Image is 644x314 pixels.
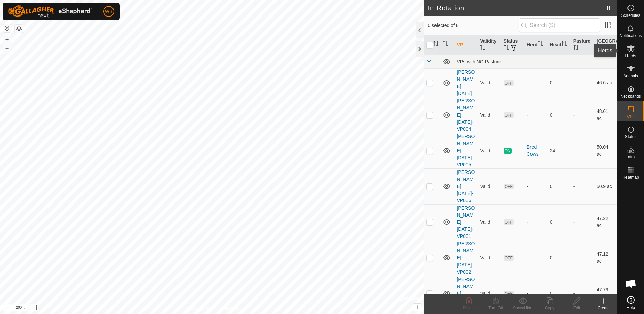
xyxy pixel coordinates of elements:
[571,276,594,311] td: -
[547,133,571,168] td: 24
[594,276,617,311] td: 47.79 ac
[594,68,617,97] td: 46.6 ac
[536,305,563,311] div: Copy
[594,35,617,55] th: [GEOGRAPHIC_DATA] Area
[504,80,514,86] span: OFF
[457,241,475,275] a: [PERSON_NAME] [DATE]-VP002
[509,305,536,311] div: Show/Hide
[480,46,485,51] p-sorticon: Activate to sort
[527,219,545,226] div: -
[454,35,477,55] th: VP
[3,44,11,52] button: –
[477,97,501,133] td: Valid
[3,35,11,43] button: +
[519,18,600,32] input: Search (S)
[547,240,571,276] td: 0
[571,133,594,168] td: -
[477,68,501,97] td: Valid
[571,68,594,97] td: -
[527,112,545,119] div: -
[482,305,509,311] div: Turn Off
[527,79,545,86] div: -
[477,276,501,311] td: Valid
[620,94,641,98] span: Neckbands
[457,69,475,96] a: [PERSON_NAME] [DATE]
[590,305,617,311] div: Create
[607,3,610,13] span: 8
[527,183,545,190] div: -
[433,42,439,48] p-sorticon: Activate to sort
[626,155,635,159] span: Infra
[428,22,518,29] span: 0 selected of 8
[504,148,512,154] span: ON
[105,8,113,15] span: WB
[504,46,509,51] p-sorticon: Activate to sort
[527,254,545,261] div: -
[594,204,617,240] td: 47.22 ac
[428,4,606,12] h2: In Rotation
[8,5,92,18] img: Gallagher Logo
[571,35,594,55] th: Pasture
[457,205,475,239] a: [PERSON_NAME] [DATE]-VP001
[621,13,640,18] span: Schedules
[443,42,448,48] p-sorticon: Activate to sort
[621,274,641,294] div: Open chat
[477,168,501,204] td: Valid
[416,304,418,310] span: i
[504,184,514,189] span: OFF
[477,240,501,276] td: Valid
[547,35,571,55] th: Head
[3,24,11,32] button: Reset Map
[625,135,636,139] span: Status
[457,169,475,203] a: [PERSON_NAME] [DATE]-VP006
[457,134,475,167] a: [PERSON_NAME] [DATE]-VP005
[626,306,635,310] span: Help
[504,255,514,261] span: OFF
[219,305,238,311] a: Contact Us
[477,133,501,168] td: Valid
[504,219,514,225] span: OFF
[547,168,571,204] td: 0
[504,112,514,118] span: OFF
[547,68,571,97] td: 0
[527,290,545,297] div: -
[501,35,524,55] th: Status
[620,34,642,38] span: Notifications
[477,35,501,55] th: Validity
[571,240,594,276] td: -
[477,204,501,240] td: Valid
[573,46,579,51] p-sorticon: Activate to sort
[623,74,638,78] span: Animals
[547,97,571,133] td: 0
[15,25,23,33] button: Map Layers
[607,46,612,51] p-sorticon: Activate to sort
[561,42,567,48] p-sorticon: Activate to sort
[457,98,475,132] a: [PERSON_NAME] [DATE]-VP004
[563,305,590,311] div: Edit
[594,168,617,204] td: 50.9 ac
[594,133,617,168] td: 50.04 ac
[457,59,614,64] div: VPs with NO Pasture
[547,204,571,240] td: 0
[413,304,421,311] button: i
[185,305,211,311] a: Privacy Policy
[524,35,547,55] th: Herd
[457,277,475,310] a: [PERSON_NAME] [DATE]-VP003
[617,293,644,312] a: Help
[571,97,594,133] td: -
[571,204,594,240] td: -
[594,97,617,133] td: 48.61 ac
[547,276,571,311] td: 0
[571,168,594,204] td: -
[504,291,514,296] span: OFF
[594,240,617,276] td: 47.12 ac
[625,54,636,58] span: Herds
[627,115,634,119] span: VPs
[622,175,639,179] span: Heatmap
[463,306,475,310] span: Delete
[538,42,543,48] p-sorticon: Activate to sort
[527,144,545,158] div: Bred Cows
